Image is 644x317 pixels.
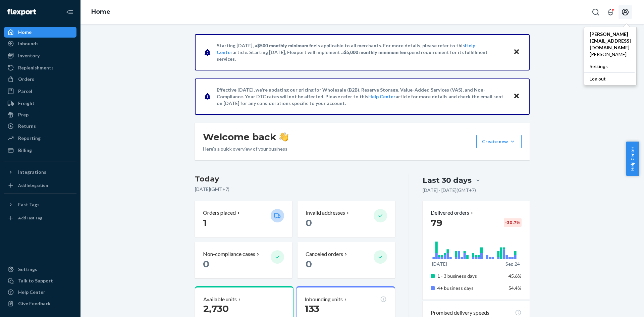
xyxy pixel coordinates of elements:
a: Reporting [4,133,76,144]
span: 54.4% [508,285,522,291]
button: Close Navigation [63,5,76,19]
a: Parcel [4,86,76,97]
a: Help Center [368,94,395,99]
a: Talk to Support [4,275,76,286]
span: 45.6% [508,273,522,279]
p: Effective [DATE], we're updating our pricing for Wholesale (B2B), Reserve Storage, Value-Added Se... [217,87,507,107]
span: [PERSON_NAME] [590,51,631,58]
p: Here’s a quick overview of your business [203,146,288,152]
button: Open notifications [604,5,617,19]
ol: breadcrumbs [86,2,116,22]
div: Settings [18,266,37,273]
span: [PERSON_NAME][EMAIL_ADDRESS][DOMAIN_NAME] [590,31,631,51]
button: Close [512,47,521,57]
span: 79 [431,217,442,228]
p: Available units [203,296,237,303]
div: Fast Tags [18,201,40,208]
a: Returns [4,121,76,131]
button: Help Center [626,142,639,176]
a: Freight [4,98,76,109]
div: Help Center [18,289,45,296]
a: Replenishments [4,62,76,73]
div: Give Feedback [18,300,51,307]
span: $500 monthly minimum fee [257,43,316,48]
a: Home [4,27,76,38]
button: Integrations [4,167,76,177]
a: Help Center [4,287,76,298]
div: Prep [18,111,29,118]
h3: Today [195,174,395,184]
div: Integrations [18,169,46,175]
div: Inventory [18,52,40,59]
button: Close [512,92,521,101]
a: Add Integration [4,180,76,191]
a: Orders [4,74,76,85]
p: [DATE] ( GMT+7 ) [195,186,395,193]
p: Canceled orders [306,250,343,258]
button: Orders placed 1 [195,201,292,237]
div: Add Integration [18,182,48,188]
p: Invalid addresses [306,209,345,217]
a: Settings [4,264,76,275]
a: Add Fast Tag [4,213,76,223]
a: Inventory [4,50,76,61]
img: Flexport logo [7,9,36,15]
p: Orders placed [203,209,236,217]
button: Give Feedback [4,298,76,309]
h1: Welcome back [203,131,288,143]
div: Replenishments [18,64,54,71]
div: Add Fast Tag [18,215,42,221]
span: $5,000 monthly minimum fee [344,49,407,55]
span: 2,730 [203,303,229,314]
div: -30.7 % [504,218,522,227]
p: 4+ business days [437,285,503,292]
div: Freight [18,100,35,107]
p: Sep 24 [505,261,520,267]
p: [DATE] - [DATE] ( GMT+7 ) [423,187,476,194]
button: Invalid addresses 0 [298,201,395,237]
div: Returns [18,123,36,129]
div: Reporting [18,135,41,142]
div: Talk to Support [18,277,53,284]
a: Billing [4,145,76,156]
div: Last 30 days [423,175,472,186]
button: Non-compliance cases 0 [195,242,292,278]
span: 1 [203,217,207,228]
span: 0 [203,258,209,270]
div: Billing [18,147,32,154]
button: Create new [476,135,522,148]
button: Log out [584,72,635,85]
p: Non-compliance cases [203,250,255,258]
p: 1 - 3 business days [437,273,503,279]
button: Open account menu [619,5,632,19]
a: [PERSON_NAME][EMAIL_ADDRESS][DOMAIN_NAME][PERSON_NAME] [584,28,636,60]
a: Settings [584,60,636,72]
img: hand-wave emoji [279,132,288,142]
button: Fast Tags [4,199,76,210]
button: Delivered orders [431,209,475,217]
div: Parcel [18,88,32,95]
span: 0 [306,258,312,270]
span: 133 [305,303,319,314]
p: Starting [DATE], a is applicable to all merchants. For more details, please refer to this article... [217,42,507,62]
button: Open Search Box [589,5,602,19]
p: [DATE] [432,261,447,267]
a: Prep [4,109,76,120]
span: 0 [306,217,312,228]
div: Home [18,29,32,36]
div: Inbounds [18,40,39,47]
a: Home [91,8,110,15]
div: Orders [18,76,34,83]
a: Inbounds [4,38,76,49]
p: Promised delivery speeds [431,309,489,317]
button: Canceled orders 0 [298,242,395,278]
p: Inbounding units [305,296,343,303]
